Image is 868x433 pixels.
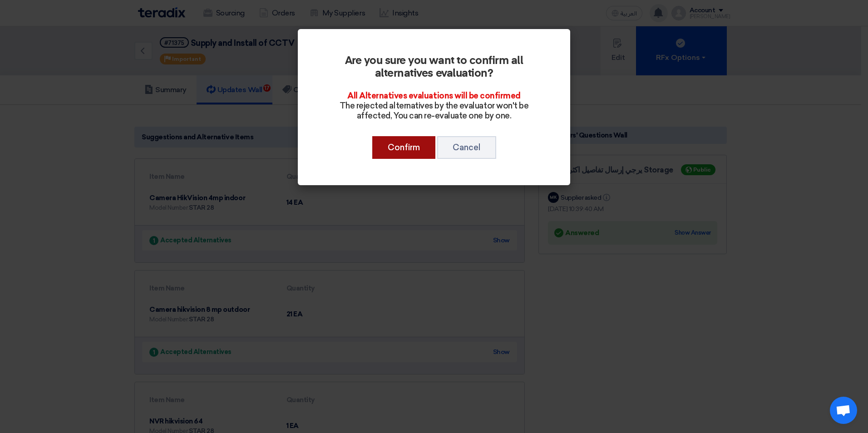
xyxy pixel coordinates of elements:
span: All Alternatives evaluations will be confirmed [347,91,521,101]
span: The rejected alternatives by the evaluator won't be affected, You can re-evaluate one by one. [340,101,529,121]
h2: Are you sure you want to confirm all alternatives evaluation? [323,54,545,80]
button: Cancel [437,136,496,159]
button: Confirm [372,136,435,159]
div: Open chat [830,397,857,424]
